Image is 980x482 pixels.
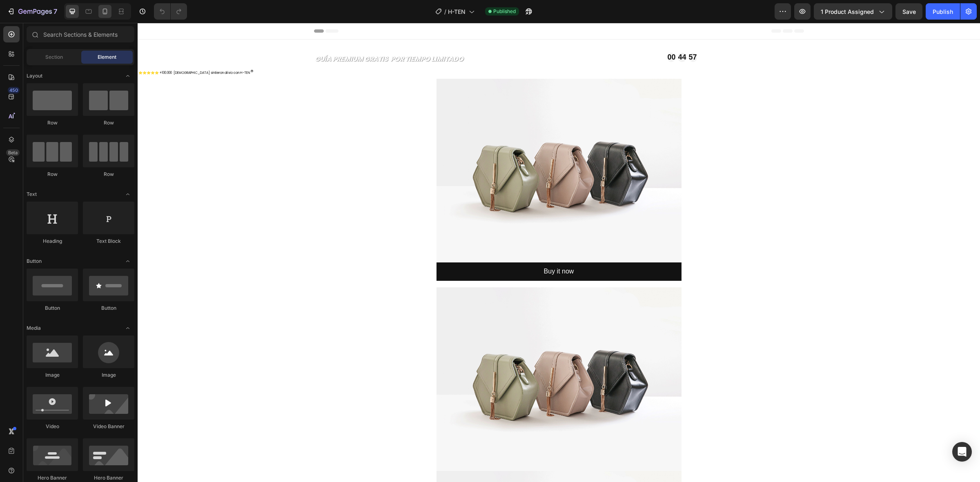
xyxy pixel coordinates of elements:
div: Text Block [83,238,134,245]
div: 450 [8,87,20,93]
div: Heading [27,238,78,245]
span: Toggle open [121,188,134,201]
span: Published [493,8,516,15]
span: Section [45,53,63,61]
div: Hero Banner [83,474,134,482]
span: H-TEN [448,7,465,16]
span: Toggle open [121,69,134,82]
div: Row [27,171,78,178]
img: image_demo.jpg [299,264,544,448]
div: Row [83,171,134,178]
div: Buy it now [406,243,437,255]
div: Image [27,371,78,379]
span: / [444,7,446,16]
strong: ® [113,45,116,53]
span: Media [27,324,41,332]
div: Button [27,304,78,312]
div: Beta [6,149,20,156]
button: Publish [926,3,960,20]
p: 7 [53,7,57,16]
span: Save [902,8,916,15]
div: 57 [551,30,559,39]
span: ⭐⭐⭐⭐⭐ +100.000 [DEMOGRAPHIC_DATA] sintieron alivio con H-TEN [1,48,113,52]
div: Open Intercom Messenger [952,442,972,462]
button: 7 [3,3,61,20]
div: Hero Banner [27,474,78,482]
input: Search Sections & Elements [27,26,134,42]
button: Buy it now [299,240,544,258]
iframe: Design area [138,23,980,482]
div: 44 [540,30,548,39]
div: Image [83,371,134,379]
div: Undo/Redo [154,3,187,20]
span: Layout [27,72,42,80]
p: GUÍA PREMIUM GRATIS POR TIEMPO LIMITADO [177,31,419,42]
span: Toggle open [121,322,134,335]
div: Row [83,119,134,127]
div: Video Banner [83,423,134,430]
span: Toggle open [121,255,134,268]
button: Save [895,3,922,20]
span: Button [27,258,42,265]
button: 1 product assigned [814,3,892,20]
div: Row [27,119,78,127]
span: Text [27,191,37,198]
div: Publish [933,7,953,16]
span: Element [98,53,116,61]
div: Button [83,304,134,312]
div: 00 [530,30,538,39]
span: 1 product assigned [821,7,874,16]
div: Video [27,423,78,430]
